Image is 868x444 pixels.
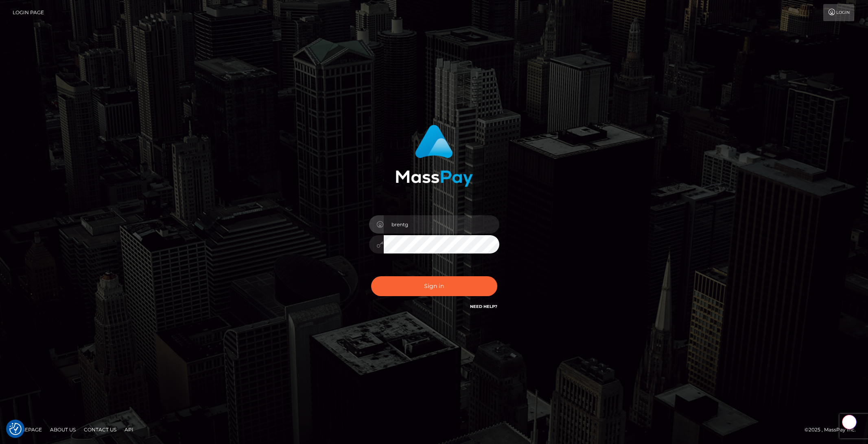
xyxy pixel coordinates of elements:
[9,423,45,436] a: Homepage
[823,4,854,21] a: Login
[9,423,22,435] img: Revisit consent button
[13,4,44,21] a: Login Page
[81,423,120,436] a: Contact Us
[805,425,862,434] div: © 2025 , MassPay Inc.
[396,125,473,187] img: MassPay Login
[384,215,499,234] input: Username...
[47,423,79,436] a: About Us
[371,276,497,296] button: Sign in
[470,304,497,309] a: Need Help?
[121,423,137,436] a: API
[9,423,22,435] button: Consent Preferences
